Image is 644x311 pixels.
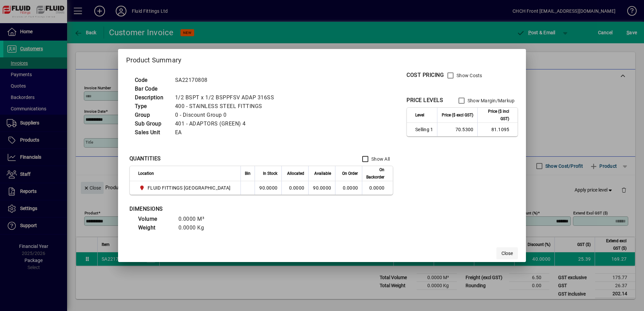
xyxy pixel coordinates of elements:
td: Sales Unit [131,128,172,137]
td: 401 - ADAPTORS (GREEN) 4 [172,119,282,128]
span: FLUID FITTINGS [GEOGRAPHIC_DATA] [148,185,230,191]
td: Volume [135,215,175,223]
span: On Order [342,170,358,177]
td: Group [131,111,172,119]
span: Level [415,111,424,119]
td: 90.0000 [255,181,281,195]
label: Show Margin/Markup [466,97,515,104]
h2: Product Summary [118,49,526,68]
td: Bar Code [131,85,172,93]
td: SA22170808 [172,76,282,85]
span: 0.0000 [343,185,358,191]
span: Allocated [287,170,304,177]
td: Type [131,102,172,111]
div: QUANTITIES [129,155,161,163]
td: 400 - STAINLESS STEEL FITTINGS [172,102,282,111]
td: Code [131,76,172,85]
td: 0 - Discount Group 0 [172,111,282,119]
td: 90.0000 [308,181,335,195]
td: 0.0000 [362,181,393,195]
td: Sub Group [131,119,172,128]
label: Show All [370,156,390,162]
span: On Backorder [366,166,384,181]
span: Price ($ incl GST) [482,108,509,122]
button: Close [496,247,518,259]
td: 70.5300 [437,123,477,136]
td: Description [131,93,172,102]
span: Available [314,170,331,177]
span: In Stock [263,170,277,177]
div: COST PRICING [407,71,444,79]
span: FLUID FITTINGS CHRISTCHURCH [138,184,233,192]
span: Selling 1 [415,126,433,133]
span: Price ($ excl GST) [442,111,473,119]
td: 1/2 BSPT x 1/2 BSPPFSV ADAP 316SS [172,93,282,102]
label: Show Costs [455,72,482,79]
td: 0.0000 M³ [175,215,215,223]
span: Bin [245,170,251,177]
td: 81.1095 [477,123,518,136]
td: 0.0000 [281,181,308,195]
span: Location [138,170,154,177]
div: DIMENSIONS [129,205,297,213]
td: 0.0000 Kg [175,223,215,232]
span: Close [501,250,513,257]
td: Weight [135,223,175,232]
td: EA [172,128,282,137]
div: PRICE LEVELS [407,96,443,104]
